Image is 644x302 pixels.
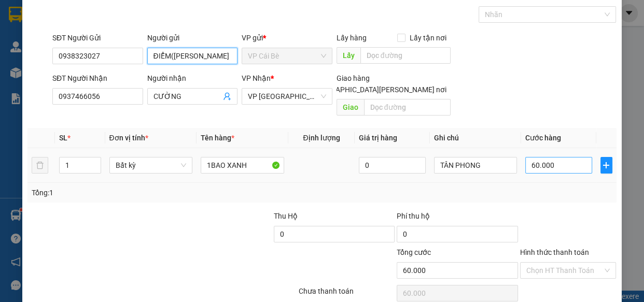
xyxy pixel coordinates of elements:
div: Người nhận [147,73,238,84]
input: Dọc đường [360,47,451,64]
span: Giao [337,99,364,116]
span: Giá trị hàng [359,134,397,142]
span: Giao hàng [337,74,370,82]
span: Định lượng [303,134,340,142]
span: Tổng cước [397,248,431,256]
button: plus [600,157,612,174]
input: VD: Bàn, Ghế [201,157,284,174]
span: VP Nhận [242,74,271,82]
span: Lấy tận nơi [405,32,451,44]
span: SL [59,134,67,142]
span: VP Sài Gòn [248,89,326,104]
span: Cước hàng [525,134,561,142]
span: Lấy [337,47,360,64]
span: Lấy hàng [337,34,367,42]
span: Bất kỳ [116,157,187,173]
span: Đơn vị tính [109,134,148,142]
span: plus [601,161,612,169]
span: Tên hàng [201,134,234,142]
input: 0 [359,157,426,174]
div: Phí thu hộ [397,210,517,226]
span: VP Cái Bè [248,48,326,64]
span: Thu Hộ [274,212,298,220]
div: SĐT Người Gửi [52,32,143,44]
th: Ghi chú [430,128,522,148]
div: SĐT Người Nhận [52,73,143,84]
label: Hình thức thanh toán [520,248,589,256]
div: Tổng: 1 [32,187,249,198]
button: delete [32,157,48,174]
div: VP gửi [242,32,332,44]
span: user-add [223,92,231,100]
input: Dọc đường [364,99,451,116]
div: Người gửi [147,32,238,44]
span: [GEOGRAPHIC_DATA][PERSON_NAME] nơi [305,84,451,95]
input: Ghi Chú [434,157,517,174]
